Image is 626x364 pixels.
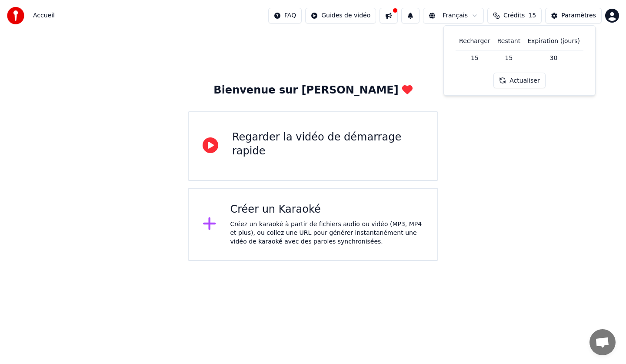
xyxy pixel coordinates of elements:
[230,203,424,217] div: Créer un Karaoké
[487,8,542,23] button: Crédits15
[33,11,55,20] nav: breadcrumb
[494,50,524,66] td: 15
[232,130,423,158] div: Regarder la vidéo de démarrage rapide
[7,7,24,24] img: youka
[524,50,583,66] td: 30
[503,11,525,20] span: Crédits
[456,33,494,50] th: Recharger
[494,33,524,50] th: Restant
[528,11,536,20] span: 15
[561,11,596,20] div: Paramètres
[456,50,494,66] td: 15
[305,8,376,23] button: Guides de vidéo
[493,73,545,88] button: Actualiser
[545,8,602,23] button: Paramètres
[524,33,583,50] th: Expiration (jours)
[268,8,302,23] button: FAQ
[213,83,412,97] div: Bienvenue sur [PERSON_NAME]
[33,11,55,20] span: Accueil
[589,329,616,355] div: Ouvrir le chat
[230,220,424,246] div: Créez un karaoké à partir de fichiers audio ou vidéo (MP3, MP4 et plus), ou collez une URL pour g...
